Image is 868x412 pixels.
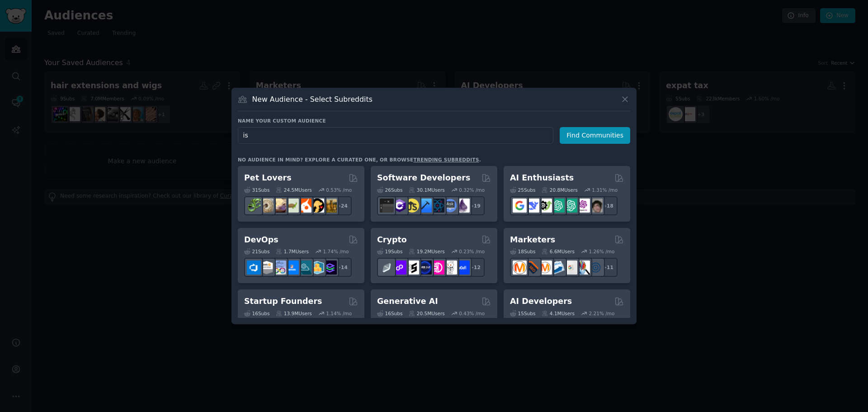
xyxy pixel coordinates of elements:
[430,199,444,213] img: reactnative
[276,248,309,255] div: 1.7M Users
[589,310,615,317] div: 2.21 % /mo
[297,260,311,275] img: platformengineering
[466,196,485,215] div: + 19
[392,199,406,213] img: csharp
[513,260,527,275] img: content_marketing
[377,310,402,317] div: 16 Sub s
[560,127,630,144] button: Find Communities
[244,248,269,255] div: 21 Sub s
[272,199,286,213] img: leopardgeckos
[542,310,575,317] div: 4.1M Users
[323,199,337,213] img: dogbreed
[285,199,299,213] img: turtle
[247,260,261,275] img: azuredevops
[244,187,269,193] div: 31 Sub s
[392,260,406,275] img: 0xPolygon
[589,260,603,275] img: OnlineMarketing
[323,260,337,275] img: PlatformEngineers
[538,199,552,213] img: AItoolsCatalog
[563,260,577,275] img: googleads
[310,199,324,213] img: PetAdvice
[409,310,444,317] div: 20.5M Users
[510,296,572,307] h2: AI Developers
[244,310,269,317] div: 16 Sub s
[323,248,349,255] div: 1.74 % /mo
[456,260,470,275] img: defi_
[542,248,575,255] div: 6.6M Users
[333,258,352,277] div: + 14
[589,248,615,255] div: 1.26 % /mo
[409,187,444,193] div: 30.1M Users
[259,260,274,275] img: AWS_Certified_Experts
[551,199,565,213] img: chatgpt_promptDesign
[377,187,402,193] div: 26 Sub s
[276,310,311,317] div: 13.9M Users
[576,260,590,275] img: MarketingResearch
[247,199,261,213] img: herpetology
[592,187,618,193] div: 1.31 % /mo
[405,199,419,213] img: learnjavascript
[513,199,527,213] img: GoogleGeminiAI
[456,199,470,213] img: elixir
[525,260,539,275] img: bigseo
[510,172,574,184] h2: AI Enthusiasts
[377,172,470,184] h2: Software Developers
[326,187,352,193] div: 0.53 % /mo
[244,234,278,246] h2: DevOps
[380,260,394,275] img: ethfinance
[418,260,432,275] img: web3
[238,118,630,124] h3: Name your custom audience
[576,199,590,213] img: OpenAIDev
[542,187,577,193] div: 20.8M Users
[380,199,394,213] img: software
[430,260,444,275] img: defiblockchain
[244,296,322,307] h2: Startup Founders
[599,258,618,277] div: + 11
[443,260,457,275] img: CryptoNews
[252,95,373,104] h3: New Audience - Select Subreddits
[589,199,603,213] img: ArtificalIntelligence
[443,199,457,213] img: AskComputerScience
[510,310,535,317] div: 15 Sub s
[459,248,485,255] div: 0.23 % /mo
[405,260,419,275] img: ethstaker
[238,127,553,144] input: Pick a short name, like "Digital Marketers" or "Movie-Goers"
[525,199,539,213] img: DeepSeek
[238,156,481,163] div: No audience in mind? Explore a curated one, or browse .
[538,260,552,275] img: AskMarketing
[459,310,485,317] div: 0.43 % /mo
[377,248,402,255] div: 19 Sub s
[272,260,286,275] img: Docker_DevOps
[551,260,565,275] img: Emailmarketing
[377,234,407,246] h2: Crypto
[276,187,311,193] div: 24.5M Users
[259,199,274,213] img: ballpython
[510,248,535,255] div: 18 Sub s
[510,234,555,246] h2: Marketers
[377,296,438,307] h2: Generative AI
[413,157,479,162] a: trending subreddits
[285,260,299,275] img: DevOpsLinks
[310,260,324,275] img: aws_cdk
[459,187,485,193] div: 0.32 % /mo
[326,310,352,317] div: 1.14 % /mo
[409,248,444,255] div: 19.2M Users
[599,196,618,215] div: + 18
[466,258,485,277] div: + 12
[244,172,292,184] h2: Pet Lovers
[333,196,352,215] div: + 24
[297,199,311,213] img: cockatiel
[510,187,535,193] div: 25 Sub s
[418,199,432,213] img: iOSProgramming
[563,199,577,213] img: chatgpt_prompts_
